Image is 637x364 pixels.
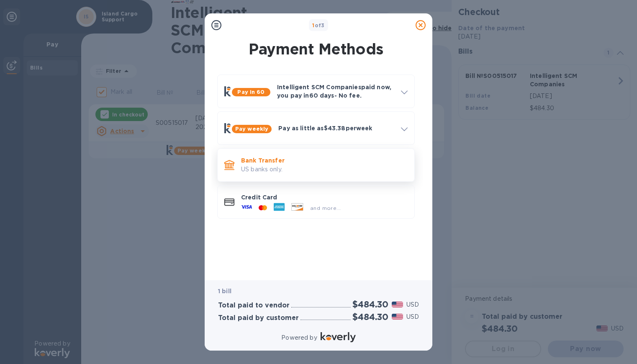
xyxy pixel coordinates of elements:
[392,314,403,320] img: USD
[241,156,408,165] p: Bank Transfer
[241,165,408,174] p: US banks only.
[278,124,394,132] p: Pay as little as $43.38 per week
[406,300,419,309] p: USD
[237,89,265,95] b: Pay in 60
[310,205,341,211] span: and more...
[218,302,290,310] h3: Total paid to vendor
[312,22,325,28] b: of 3
[218,314,299,322] h3: Total paid by customer
[241,193,408,201] p: Credit Card
[281,333,317,342] p: Powered by
[235,126,268,132] b: Pay weekly
[277,83,394,100] p: Intelligent SCM Companies paid now, you pay in 60 days - No fee.
[312,22,314,28] span: 1
[406,312,419,321] p: USD
[352,312,388,322] h2: $484.30
[352,299,388,310] h2: $484.30
[321,332,356,342] img: Logo
[218,288,231,294] b: 1 bill
[392,302,403,307] img: USD
[216,40,416,58] h1: Payment Methods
